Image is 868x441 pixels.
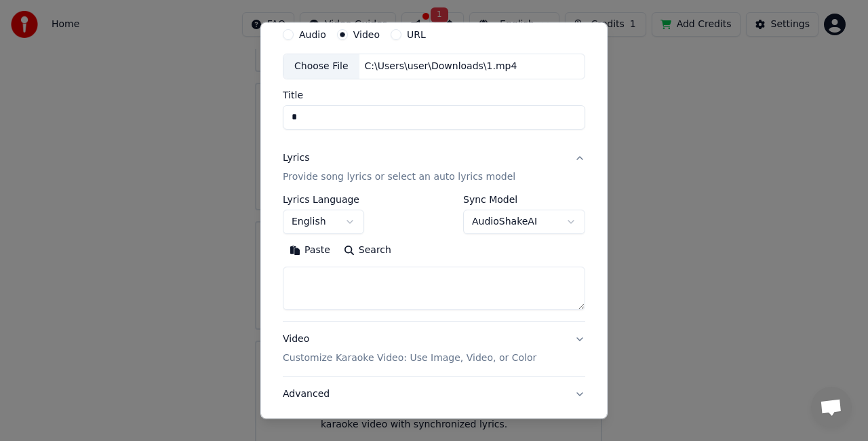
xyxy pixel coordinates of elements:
[283,90,585,100] label: Title
[283,351,536,365] p: Customize Karaoke Video: Use Image, Video, or Color
[463,195,585,204] label: Sync Model
[283,332,536,365] div: Video
[283,170,515,184] p: Provide song lyrics or select an auto lyrics model
[283,377,585,412] button: Advanced
[299,31,326,40] label: Audio
[283,55,359,79] div: Choose File
[359,60,523,74] div: C:\Users\user\Downloads\1.mp4
[283,195,364,204] label: Lyrics Language
[283,322,585,376] button: VideoCustomize Karaoke Video: Use Image, Video, or Color
[283,140,585,195] button: LyricsProvide song lyrics or select an auto lyrics model
[337,239,398,261] button: Search
[407,31,426,40] label: URL
[353,31,380,40] label: Video
[283,239,337,261] button: Paste
[283,151,309,165] div: Lyrics
[283,195,585,321] div: LyricsProvide song lyrics or select an auto lyrics model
